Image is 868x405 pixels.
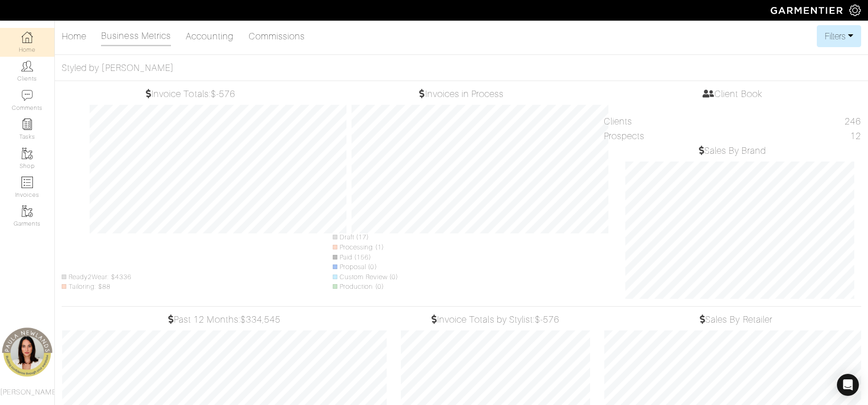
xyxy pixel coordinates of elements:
[21,90,33,101] img: comment-icon-a0a6a9ef722e966f86d9cbdc48e553b5cf19dbc54f86b18d962a5391bc8f6eb6.png
[21,148,33,159] img: garments-icon-b7da505a4dc4fd61783c78ac3ca0ef83fa9d6f193b1c9dc38574b1d14d53ca28.png
[211,89,235,99] span: $-576
[837,374,859,396] div: Open Intercom Messenger
[604,88,861,99] h5: Client Book
[62,272,132,282] li: Ready2Wear: $4336
[21,119,33,130] img: reminder-icon-8004d30b9f0a5d33ae49ab947aed9ed385cf756f9e5892f1edd6e32f2345188e.png
[333,282,398,292] li: Production (0)
[333,272,398,282] li: Custom Review (0)
[333,262,398,272] li: Proposal (0)
[186,27,234,45] a: Accounting
[817,25,861,47] button: Filters
[62,62,861,73] h5: Styled by [PERSON_NAME]
[249,27,305,45] a: Commissions
[401,314,590,325] h5: Invoice Totals by Stylist:
[535,314,559,324] span: $-576
[845,116,861,127] div: 246
[766,2,849,18] img: garmentier-logo-header-white-b43fb05a5012e4ada735d5af1a66efaba907eab6374d6393d1fbf88cb4ef424d.png
[62,27,86,45] a: Home
[62,282,132,292] li: Tailoring: $88
[21,60,33,72] img: clients-icon-6bae9207a08558b7cb47a8932f037763ab4055f8c8b6bfacd5dc20c3e0201464.png
[333,232,398,243] li: Draft (17)
[21,177,33,188] img: orders-icon-0abe47150d42831381b5fb84f609e132dff9fe21cb692f30cb5eec754e2cba89.png
[604,116,861,127] h5: Clients
[604,314,861,325] h5: Sales By Retailer
[240,314,281,324] span: $334,545
[21,32,33,43] img: dashboard-icon-dbcd8f5a0b271acd01030246c82b418ddd0df26cd7fceb0bd07c9910d44c42f6.png
[21,205,33,217] img: garments-icon-b7da505a4dc4fd61783c78ac3ca0ef83fa9d6f193b1c9dc38574b1d14d53ca28.png
[333,88,590,99] h5: Invoices in Process
[101,27,171,46] a: Business Metrics
[62,314,387,325] h5: Past 12 Months:
[604,145,861,156] h5: Sales By Brand
[333,253,398,263] li: Paid (156)
[850,130,861,141] div: 12
[849,5,861,16] img: gear-icon-white-bd11855cb880d31180b6d7d6211b90ccbf57a29d726f0c71d8c61bd08dd39cc2.png
[604,130,861,141] h5: Prospects
[62,88,319,99] h5: Invoice Totals:
[333,243,398,253] li: Processing (1)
